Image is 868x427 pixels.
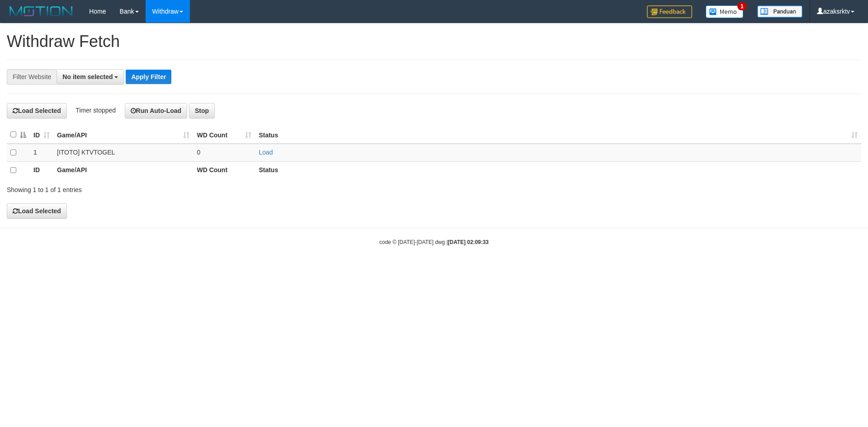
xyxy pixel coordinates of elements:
[53,144,193,162] td: [ITOTO] KTVTOGEL
[259,149,273,156] a: Load
[379,239,489,245] small: code © [DATE]-[DATE] dwg |
[647,5,692,18] img: Feedback.jpg
[53,161,193,179] th: Game/API
[7,69,57,84] div: Filter Website
[737,2,747,10] span: 1
[57,69,124,84] button: No item selected
[448,239,489,245] strong: [DATE] 02:09:33
[30,126,53,144] th: ID: activate to sort column ascending
[706,5,744,18] img: Button%20Memo.svg
[189,103,215,118] button: Stop
[7,33,861,51] h1: Withdraw Fetch
[62,73,113,80] span: No item selected
[75,107,116,114] span: Timer stopped
[197,149,200,156] span: 0
[30,161,53,179] th: ID
[30,144,53,162] td: 1
[193,126,255,144] th: WD Count: activate to sort column ascending
[126,70,171,84] button: Apply Filter
[255,161,861,179] th: Status
[7,182,355,194] div: Showing 1 to 1 of 1 entries
[125,103,188,118] button: Run Auto-Load
[757,5,802,18] img: panduan.png
[53,126,193,144] th: Game/API: activate to sort column ascending
[255,126,861,144] th: Status: activate to sort column ascending
[193,161,255,179] th: WD Count
[7,203,67,219] button: Load Selected
[7,103,67,118] button: Load Selected
[7,5,75,18] img: MOTION_logo.png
